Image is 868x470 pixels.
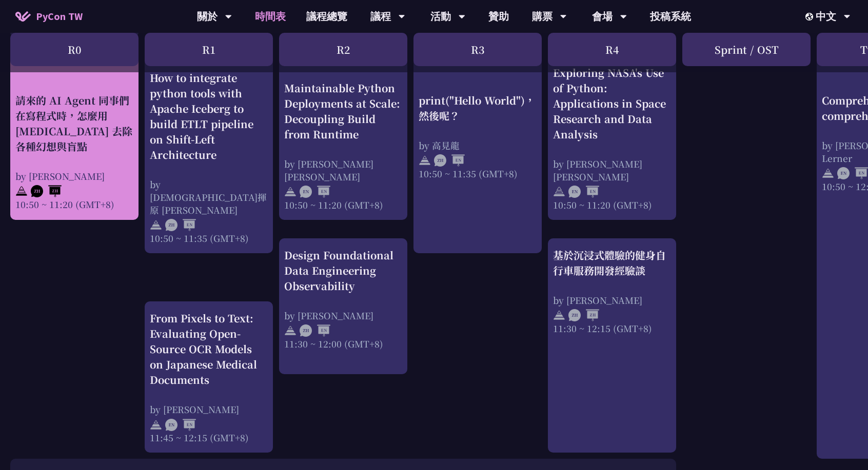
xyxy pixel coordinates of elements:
[15,197,133,210] div: 10:50 ~ 11:20 (GMT+8)
[822,167,834,179] img: svg+xml;base64,PHN2ZyB4bWxucz0iaHR0cDovL3d3dy53My5vcmcvMjAwMC9zdmciIHdpZHRoPSIyNCIgaGVpZ2h0PSIyNC...
[284,337,402,350] div: 11:30 ~ 12:00 (GMT+8)
[5,4,93,29] a: PyCon TW
[15,11,31,22] img: Home icon of PyCon TW 2025
[419,167,537,179] div: 10:50 ~ 11:35 (GMT+8)
[419,138,537,151] div: by 高見龍
[434,154,465,167] img: ZHEN.371966e.svg
[10,33,139,66] div: R0
[150,232,268,244] div: 10:50 ~ 11:35 (GMT+8)
[419,154,431,167] img: svg+xml;base64,PHN2ZyB4bWxucz0iaHR0cDovL3d3dy53My5vcmcvMjAwMC9zdmciIHdpZHRoPSIyNCIgaGVpZ2h0PSIyNC...
[300,324,330,337] img: ZHEN.371966e.svg
[300,186,330,198] img: ENEN.5a408d1.svg
[150,403,268,416] div: by [PERSON_NAME]
[279,33,407,66] div: R2
[15,185,28,197] img: svg+xml;base64,PHN2ZyB4bWxucz0iaHR0cDovL3d3dy53My5vcmcvMjAwMC9zdmciIHdpZHRoPSIyNCIgaGVpZ2h0PSIyNC...
[419,92,537,123] div: print("Hello World")，然後呢？
[15,92,133,154] div: 請來的 AI Agent 同事們在寫程式時，怎麼用 [MEDICAL_DATA] 去除各種幻想與盲點
[284,198,402,211] div: 10:50 ~ 11:20 (GMT+8)
[150,70,268,162] div: How to integrate python tools with Apache Iceberg to build ETLT pipeline on Shift-Left Architecture
[553,186,565,198] img: svg+xml;base64,PHN2ZyB4bWxucz0iaHR0cDovL3d3dy53My5vcmcvMjAwMC9zdmciIHdpZHRoPSIyNCIgaGVpZ2h0PSIyNC...
[553,65,671,211] a: Exploring NASA's Use of Python: Applications in Space Research and Data Analysis by [PERSON_NAME]...
[284,324,297,337] img: svg+xml;base64,PHN2ZyB4bWxucz0iaHR0cDovL3d3dy53My5vcmcvMjAwMC9zdmciIHdpZHRoPSIyNCIgaGVpZ2h0PSIyNC...
[36,9,83,24] span: PyCon TW
[553,248,671,278] div: 基於沉浸式體驗的健身自行車服務開發經驗談
[165,419,196,431] img: ENEN.5a408d1.svg
[568,309,599,321] img: ZHZH.38617ef.svg
[553,309,565,321] img: svg+xml;base64,PHN2ZyB4bWxucz0iaHR0cDovL3d3dy53My5vcmcvMjAwMC9zdmciIHdpZHRoPSIyNCIgaGVpZ2h0PSIyNC...
[150,178,268,216] div: by [DEMOGRAPHIC_DATA]揮原 [PERSON_NAME]
[284,248,402,365] a: Design Foundational Data Engineering Observability by [PERSON_NAME] 11:30 ~ 12:00 (GMT+8)
[284,65,402,211] a: Maintainable Python Deployments at Scale: Decoupling Build from Runtime by [PERSON_NAME] [PERSON_...
[419,65,537,244] a: print("Hello World")，然後呢？ by 高見龍 10:50 ~ 11:35 (GMT+8)
[150,419,162,431] img: svg+xml;base64,PHN2ZyB4bWxucz0iaHR0cDovL3d3dy53My5vcmcvMjAwMC9zdmciIHdpZHRoPSIyNCIgaGVpZ2h0PSIyNC...
[165,219,196,232] img: ZHEN.371966e.svg
[553,198,671,211] div: 10:50 ~ 11:20 (GMT+8)
[15,169,133,182] div: by [PERSON_NAME]
[150,311,268,444] a: From Pixels to Text: Evaluating Open-Source OCR Models on Japanese Medical Documents by [PERSON_N...
[553,157,671,183] div: by [PERSON_NAME] [PERSON_NAME]
[553,294,671,306] div: by [PERSON_NAME]
[284,80,402,142] div: Maintainable Python Deployments at Scale: Decoupling Build from Runtime
[553,65,671,142] div: Exploring NASA's Use of Python: Applications in Space Research and Data Analysis
[805,13,816,21] img: Locale Icon
[150,219,162,232] img: svg+xml;base64,PHN2ZyB4bWxucz0iaHR0cDovL3d3dy53My5vcmcvMjAwMC9zdmciIHdpZHRoPSIyNCIgaGVpZ2h0PSIyNC...
[837,167,868,179] img: ENEN.5a408d1.svg
[150,311,268,387] div: From Pixels to Text: Evaluating Open-Source OCR Models on Japanese Medical Documents
[284,157,402,183] div: by [PERSON_NAME] [PERSON_NAME]
[145,33,273,66] div: R1
[31,185,62,197] img: ZHZH.38617ef.svg
[568,186,599,198] img: ENEN.5a408d1.svg
[548,33,676,66] div: R4
[150,431,268,444] div: 11:45 ~ 12:15 (GMT+8)
[413,33,542,66] div: R3
[15,65,133,211] a: 請來的 AI Agent 同事們在寫程式時，怎麼用 [MEDICAL_DATA] 去除各種幻想與盲點 by [PERSON_NAME] 10:50 ~ 11:20 (GMT+8)
[553,322,671,335] div: 11:30 ~ 12:15 (GMT+8)
[284,309,402,322] div: by [PERSON_NAME]
[553,248,671,444] a: 基於沉浸式體驗的健身自行車服務開發經驗談 by [PERSON_NAME] 11:30 ~ 12:15 (GMT+8)
[150,65,268,244] a: How to integrate python tools with Apache Iceberg to build ETLT pipeline on Shift-Left Architectu...
[284,186,297,198] img: svg+xml;base64,PHN2ZyB4bWxucz0iaHR0cDovL3d3dy53My5vcmcvMjAwMC9zdmciIHdpZHRoPSIyNCIgaGVpZ2h0PSIyNC...
[682,33,811,66] div: Sprint / OST
[284,248,402,294] div: Design Foundational Data Engineering Observability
